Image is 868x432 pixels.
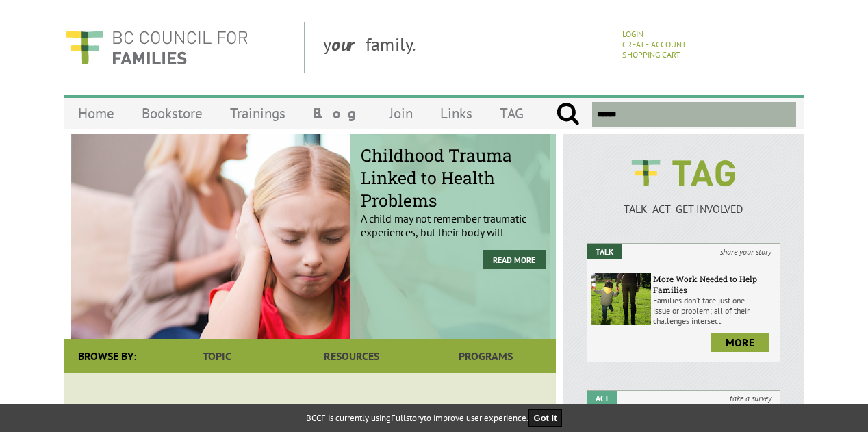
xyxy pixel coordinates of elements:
[587,244,622,259] em: Talk
[376,97,426,129] a: Join
[622,147,745,199] img: BCCF's TAG Logo
[622,29,643,39] a: Login
[486,97,537,129] a: TAG
[312,22,615,73] div: y family.
[711,333,769,352] a: more
[391,412,424,424] a: Fullstory
[64,22,249,73] img: BC Council for FAMILIES
[299,97,376,129] a: Blog
[653,295,776,326] p: Families don’t face just one issue or problem; all of their challenges intersect.
[528,409,563,427] button: Got it
[64,339,150,373] div: Browse By:
[64,97,128,129] a: Home
[284,339,418,373] a: Resources
[622,39,687,49] a: Create Account
[722,391,780,405] i: take a survey
[331,33,366,55] strong: our
[419,339,553,373] a: Programs
[556,102,580,127] input: Submit
[216,97,299,129] a: Trainings
[622,49,680,60] a: Shopping Cart
[426,97,486,129] a: Links
[483,250,546,269] a: Read More
[712,244,780,259] i: share your story
[587,188,780,216] a: TALK ACT GET INVOLVED
[128,97,216,129] a: Bookstore
[150,339,284,373] a: Topic
[587,391,617,405] em: Act
[587,202,780,216] p: TALK ACT GET INVOLVED
[653,273,776,295] h6: More Work Needed to Help Families
[361,144,546,212] span: Childhood Trauma Linked to Health Problems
